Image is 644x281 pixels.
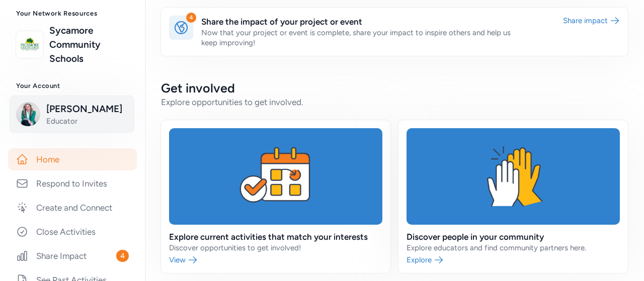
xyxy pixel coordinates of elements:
div: Explore opportunities to get involved. [161,96,628,108]
img: logo [19,34,41,56]
span: Educator [46,116,128,126]
a: Share Impact4 [8,245,137,267]
a: Respond to Invites [8,172,137,195]
a: Sycamore Community Schools [49,24,129,66]
span: [PERSON_NAME] [46,102,128,116]
div: 4 [186,13,196,23]
a: Home [8,148,137,170]
h3: Your Account [16,82,129,90]
h2: Get involved [161,80,628,96]
span: 4 [116,250,129,262]
h3: Your Network Resources [16,10,129,18]
a: Close Activities [8,221,137,243]
button: [PERSON_NAME]Educator [10,96,134,133]
a: Create and Connect [8,197,137,219]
